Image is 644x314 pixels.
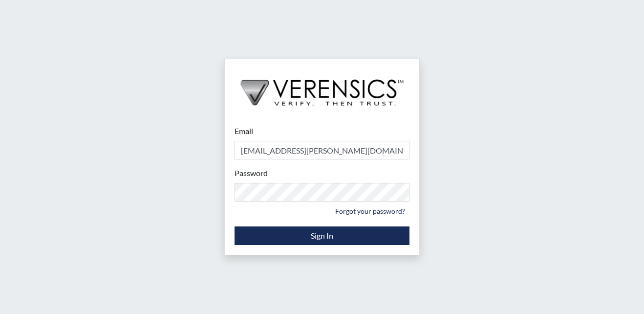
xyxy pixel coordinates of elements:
[235,125,253,137] label: Email
[331,203,409,219] a: Forgot your password?
[225,59,419,116] img: logo-wide-black.2aad4157.png
[235,167,268,179] label: Password
[235,226,409,245] button: Sign In
[235,141,409,159] input: Email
